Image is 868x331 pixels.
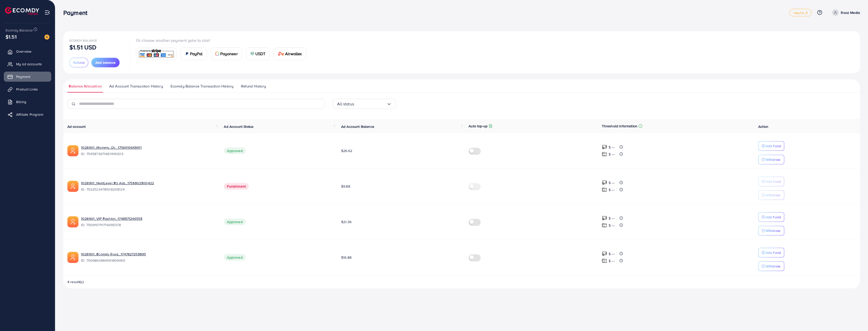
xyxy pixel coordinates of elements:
button: Refund [69,58,88,67]
a: Overview [4,46,51,56]
p: $1.51 USD [69,44,96,50]
a: Product Links [4,84,51,94]
a: Billing [4,97,51,107]
span: Payoneer [220,51,238,57]
p: $ --- [609,215,615,221]
img: card [215,52,219,56]
button: Withdraw [758,155,784,164]
img: top-up amount [602,180,607,185]
span: Ecomdy Balance [6,28,33,33]
span: ID: 7509197111716495378 [81,222,216,227]
img: card [138,48,175,59]
img: top-up amount [602,187,607,192]
span: $26.62 [341,148,352,153]
a: cardPayPal [181,47,207,60]
p: $ --- [609,180,615,186]
p: Threshold information [602,123,637,129]
span: Ad Account Transaction History [109,83,163,89]
p: Add Fund [766,250,781,256]
button: Add Fund [758,177,784,186]
span: Airwallex [285,51,302,57]
p: Withdraw [766,228,780,234]
img: top-up amount [602,152,607,157]
span: Action [758,124,768,129]
p: $ --- [609,258,615,264]
button: Add balance [91,58,120,67]
span: My ad accounts [16,62,42,67]
img: ic-ads-acc.e4c84228.svg [67,216,78,227]
button: Withdraw [758,226,784,235]
span: ID: 7506860864591806465 [81,258,216,263]
span: ID: 7545873671483916305 [81,151,216,156]
img: ic-ads-acc.e4c84228.svg [67,181,78,192]
span: Approved [224,219,246,225]
span: Payment [16,74,30,79]
a: cardAirwallex [274,47,306,60]
p: $ --- [609,187,615,193]
span: Balance Allocation [69,83,102,89]
div: <span class='underline'>1028901_NextLevel EU Ads_1753802300422</span></br>7532523478508208129 [81,180,216,192]
p: Withdraw [766,192,780,198]
img: logo [5,7,39,15]
span: Punishment [224,183,249,190]
div: Search for option [333,99,396,109]
a: Payment [4,72,51,82]
span: PayPal [190,51,203,57]
p: $ --- [609,151,615,157]
span: Add balance [95,60,116,65]
button: Withdraw [758,261,784,271]
img: card [278,52,284,56]
button: Add Fund [758,248,784,257]
span: $1.51 [6,33,17,40]
span: USDT [255,51,266,57]
a: 1028901_NextLevel EU Ads_1753802300422 [81,180,216,186]
span: ID: 7532523478508208129 [81,187,216,192]
span: Ad account [67,124,86,129]
p: $ --- [609,144,615,150]
div: <span class='underline'>1028901_Ecomdy Rooz_1747827253895</span></br>7506860864591806465 [81,252,216,263]
span: Ad Account Status [224,124,254,129]
span: All status [337,100,354,108]
div: <span class='underline'>1028901_Mommy_Dc_1756910643411</span></br>7545873671483916305 [81,145,216,157]
button: Add Fund [758,212,784,222]
span: Ad Account Balance [341,124,374,129]
img: menu [44,10,50,15]
span: Affiliate Program [16,112,43,117]
p: Withdraw [766,263,780,269]
a: 1028901_Mommy_Dc_1756910643411 [81,145,216,150]
img: card [250,52,254,56]
a: 1028901_Ecomdy Rooz_1747827253895 [81,252,216,257]
span: Product Links [16,87,38,92]
a: cardPayoneer [211,47,242,60]
a: card [136,48,177,60]
span: $21.36 [341,219,351,224]
a: My ad accounts [4,59,51,69]
button: Withdraw [758,190,784,200]
a: cardUSDT [246,47,270,60]
a: Rooz Media [830,9,860,16]
p: $ --- [609,222,615,228]
span: Billing [16,99,26,104]
p: Or choose another payment gate to start [136,37,310,43]
h3: Payment [63,9,91,16]
input: Search for option [354,100,387,108]
img: top-up amount [602,216,607,221]
img: top-up amount [602,258,607,263]
a: regular_4 [789,9,812,16]
span: Refund History [241,83,266,89]
p: Add Fund [766,214,781,220]
p: Add Fund [766,178,781,185]
p: Add Fund [766,143,781,149]
img: card [185,52,189,56]
div: <span class='underline'>1028901_VIP Fashion_1748371246553</span></br>7509197111716495378 [81,216,216,228]
p: $ --- [609,251,615,257]
span: regular_4 [794,11,807,14]
span: $16.88 [341,255,351,260]
span: Approved [224,147,246,154]
img: image [44,35,49,40]
span: Ecomdy Balance [69,38,97,43]
span: $9.88 [341,184,350,189]
img: ic-ads-acc.e4c84228.svg [67,145,78,156]
span: Refund [73,60,85,65]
